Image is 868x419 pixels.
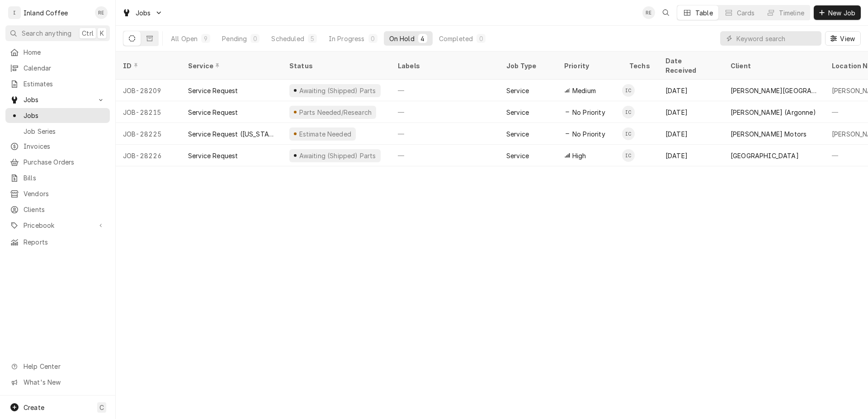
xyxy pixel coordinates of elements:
[642,6,655,19] div: Ruth Easley's Avatar
[5,76,110,91] a: Estimates
[478,34,484,43] div: 0
[622,84,635,97] div: IC
[5,92,110,107] a: Go to Jobs
[5,218,110,233] a: Go to Pricebook
[659,5,673,20] button: Open search
[506,129,529,139] div: Service
[252,34,258,43] div: 0
[123,61,172,71] div: ID
[99,403,104,412] span: C
[5,186,110,201] a: Vendors
[298,86,377,95] div: Awaiting (Shipped) Parts
[5,139,110,154] a: Invoices
[826,8,857,18] span: New Job
[24,127,105,136] span: Job Series
[188,151,238,160] div: Service Request
[658,123,723,145] div: [DATE]
[171,34,198,43] div: All Open
[439,34,473,43] div: Completed
[391,145,499,166] div: —
[398,61,492,71] div: Labels
[24,189,105,198] span: Vendors
[298,108,373,117] div: Parts Needed/Research
[5,155,110,169] a: Purchase Orders
[24,47,105,57] span: Home
[506,86,529,95] div: Service
[116,145,181,166] div: JOB-28226
[100,28,104,38] span: K
[188,86,238,95] div: Service Request
[506,61,550,71] div: Job Type
[271,34,304,43] div: Scheduled
[731,61,816,71] div: Client
[298,151,377,160] div: Awaiting (Shipped) Parts
[95,6,108,19] div: RE
[622,149,635,162] div: Inland Coffee and Beverage (Service Company)'s Avatar
[5,61,110,75] a: Calendar
[116,101,181,123] div: JOB-28215
[825,31,861,46] button: View
[24,404,44,411] span: Create
[24,157,105,167] span: Purchase Orders
[188,61,273,71] div: Service
[5,202,110,217] a: Clients
[731,129,807,139] div: [PERSON_NAME] Motors
[391,80,499,101] div: —
[188,129,275,139] div: Service Request ([US_STATE])
[622,106,635,118] div: Inland Coffee and Beverage (Service Company)'s Avatar
[622,149,635,162] div: IC
[420,34,425,43] div: 4
[5,45,110,60] a: Home
[572,86,596,95] span: Medium
[329,34,365,43] div: In Progress
[622,127,635,140] div: Inland Coffee and Beverage (Service Company)'s Avatar
[731,151,799,160] div: [GEOGRAPHIC_DATA]
[5,375,110,390] a: Go to What's New
[731,108,816,117] div: [PERSON_NAME] (Argonne)
[5,108,110,123] a: Jobs
[203,34,208,43] div: 9
[658,145,723,166] div: [DATE]
[695,8,713,18] div: Table
[116,80,181,101] div: JOB-28209
[622,106,635,118] div: IC
[289,61,382,71] div: Status
[779,8,804,18] div: Timeline
[736,31,817,46] input: Keyword search
[506,108,529,117] div: Service
[8,6,21,19] div: I
[658,80,723,101] div: [DATE]
[5,170,110,185] a: Bills
[24,362,104,371] span: Help Center
[572,151,586,160] span: High
[136,8,151,18] span: Jobs
[24,111,105,120] span: Jobs
[838,34,857,43] span: View
[5,235,110,250] a: Reports
[24,63,105,73] span: Calendar
[24,8,68,18] div: Inland Coffee
[572,108,605,117] span: No Priority
[370,34,376,43] div: 0
[24,141,105,151] span: Invoices
[24,205,105,214] span: Clients
[298,129,352,139] div: Estimate Needed
[814,5,861,20] button: New Job
[116,123,181,145] div: JOB-28225
[95,6,108,19] div: Ruth Easley's Avatar
[622,127,635,140] div: IC
[24,173,105,183] span: Bills
[24,377,104,387] span: What's New
[737,8,755,18] div: Cards
[5,359,110,374] a: Go to Help Center
[665,56,714,75] div: Date Received
[658,101,723,123] div: [DATE]
[389,34,415,43] div: On Hold
[622,84,635,97] div: Inland Coffee and Beverage (Service Company)'s Avatar
[506,151,529,160] div: Service
[118,5,166,20] a: Go to Jobs
[222,34,247,43] div: Pending
[642,6,655,19] div: RE
[24,237,105,247] span: Reports
[572,129,605,139] span: No Priority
